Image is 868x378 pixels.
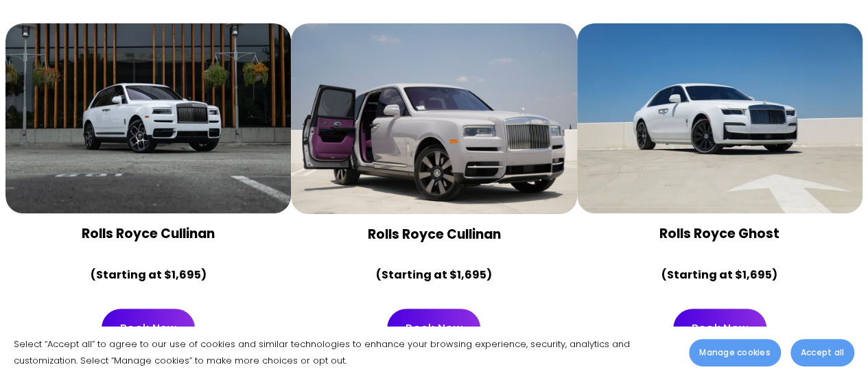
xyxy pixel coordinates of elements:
button: Manage cookies [689,339,780,366]
button: Accept all [790,339,854,366]
p: Select “Accept all” to agree to our use of cookies and similar technologies to enhance your brows... [14,336,675,368]
a: Book Now [387,309,480,348]
span: Manage cookies [699,346,770,359]
span: Accept all [801,346,844,359]
a: Book Now [102,309,195,348]
strong: Rolls Royce Ghost [659,224,779,243]
strong: Rolls Royce Cullinan [367,225,500,244]
a: Book Now [673,309,766,348]
strong: (Starting at $1,695) [376,267,492,283]
strong: (Starting at $1,695) [91,267,207,283]
strong: Rolls Royce Cullinan [82,224,215,243]
strong: (Starting at $1,695) [661,267,777,283]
